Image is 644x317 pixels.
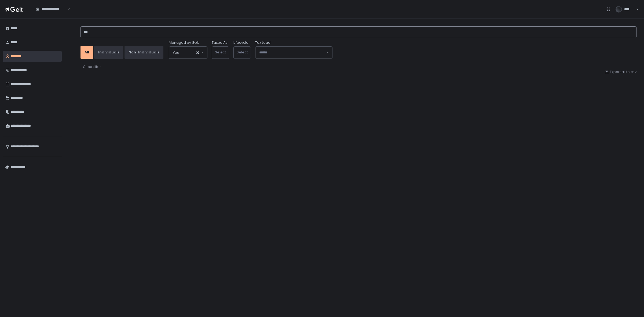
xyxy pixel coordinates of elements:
button: Clear Selected [196,51,199,54]
div: Non-Individuals [129,50,159,55]
span: Managed by Gelt [169,40,199,45]
span: Yes [173,50,179,55]
div: Search for option [32,3,70,15]
button: Non-Individuals [125,46,163,59]
button: Export all to csv [605,70,636,74]
div: Individuals [98,50,119,55]
div: Search for option [255,47,332,59]
button: All [80,46,93,59]
span: Select [237,50,248,55]
button: Clear filter [83,64,101,70]
span: Select [215,50,226,55]
div: All [85,50,89,55]
input: Search for option [259,50,326,55]
label: Taxed As [212,40,228,45]
span: Tax Lead [255,40,270,45]
input: Search for option [179,50,196,55]
div: Search for option [169,47,207,59]
div: Clear filter [83,64,101,69]
label: Lifecycle [233,40,248,45]
button: Individuals [94,46,123,59]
